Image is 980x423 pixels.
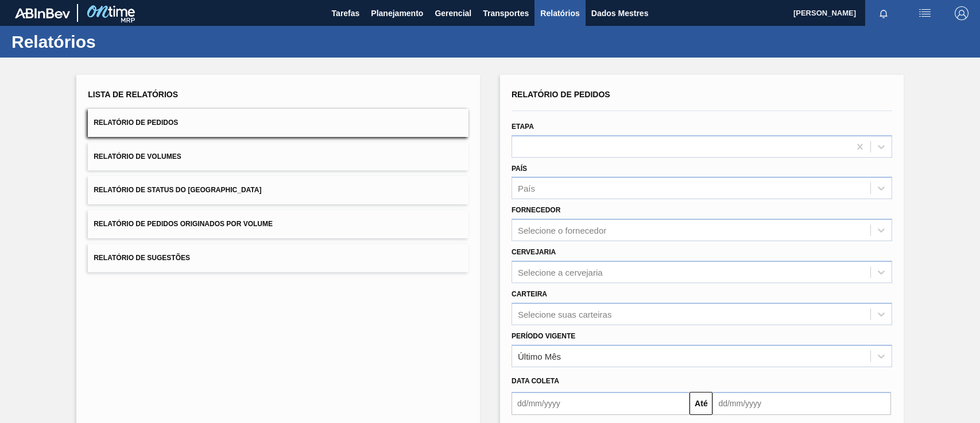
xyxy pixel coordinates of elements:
font: Relatórios [540,9,579,18]
button: Relatório de Pedidos Originados por Volume [88,210,468,238]
span: Lista de Relatórios [88,90,178,99]
button: Até [690,392,712,415]
label: Fornecedor [512,206,560,214]
font: Planejamento [371,9,423,18]
button: Relatório de Status do [GEOGRAPHIC_DATA] [88,176,468,204]
input: dd/mm/yyyy [712,392,890,415]
span: Relatório de Pedidos [94,119,178,127]
img: TNhmsLtSVTkK8tSr43FrP2fwEKptu5GPRR3wAAAABJRU5ErkJggg== [15,8,70,18]
input: dd/mm/yyyy [512,392,690,415]
div: Selecione suas carteiras [518,309,611,319]
div: País [518,184,535,193]
button: Relatório de Pedidos [88,109,468,137]
font: Tarefas [332,9,360,18]
label: Etapa [512,123,534,131]
font: [PERSON_NAME] [793,9,856,17]
label: Cervejaria [512,248,556,256]
img: Sair [955,6,969,20]
font: Dados Mestres [591,9,649,18]
div: Selecione o fornecedor [518,226,606,235]
span: Relatório de Status do [GEOGRAPHIC_DATA] [94,186,261,194]
span: Relatório de Pedidos [512,90,610,99]
div: Selecione a cervejaria [518,267,603,277]
h1: Relatórios [11,35,215,48]
button: Notificações [865,5,902,21]
img: ações do usuário [918,6,932,20]
div: Último Mês [518,351,561,361]
span: Relatório de Pedidos Originados por Volume [94,220,273,228]
button: Relatório de Volumes [88,143,468,171]
font: Gerencial [435,9,471,18]
label: Carteira [512,290,547,298]
span: Data coleta [512,377,559,385]
span: Relatório de Volumes [94,153,181,161]
label: Período Vigente [512,332,575,340]
span: Relatório de Sugestões [94,254,190,262]
button: Relatório de Sugestões [88,244,468,272]
font: Transportes [483,9,529,18]
label: País [512,165,527,173]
